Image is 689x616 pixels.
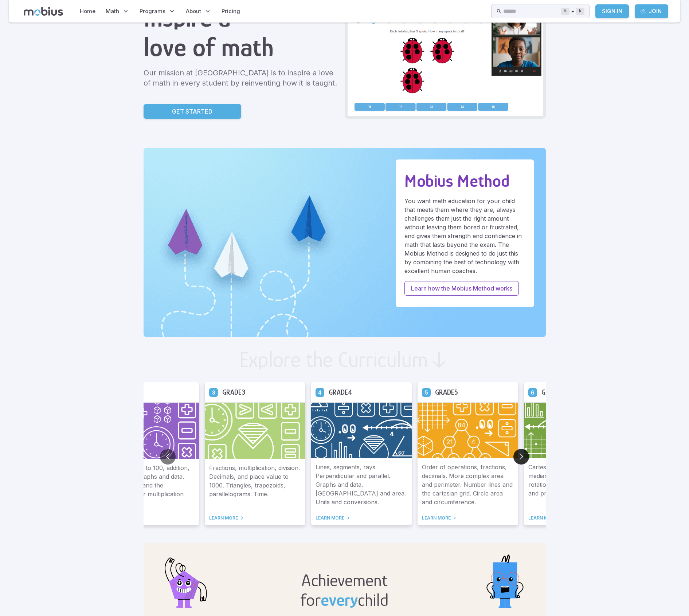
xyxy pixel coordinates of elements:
p: Learn how the Mobius Method works [411,284,512,293]
a: Learn how the Mobius Method works [404,281,519,296]
button: Go to previous slide [160,449,176,465]
a: Sign In [595,4,629,18]
img: Grade 4 [311,402,412,458]
a: Pricing [219,3,242,20]
p: Cartesian grid. Probability, mean, median, and mode. Reflections, rotations, translations. Factor... [528,463,620,506]
a: LEARN MORE -> [316,515,407,521]
h2: for child [300,590,389,610]
a: LEARN MORE -> [528,515,620,521]
span: Programs [140,7,165,15]
kbd: k [576,8,584,15]
h2: Mobius Method [404,171,525,191]
button: Go to next slide [513,449,529,465]
h2: Explore the Curriculum [239,349,428,371]
span: every [321,590,358,610]
h5: Grade 5 [435,387,458,398]
h5: Grade 4 [329,387,352,398]
h5: Grade 3 [222,387,245,398]
a: Grade 5 [422,388,431,396]
a: Get Started [144,104,241,119]
span: Math [106,7,119,15]
p: You want math education for your child that meets them where they are, always challenges them jus... [404,197,525,275]
img: rectangle.svg [476,552,534,610]
div: + [561,7,584,16]
p: Lines, segments, rays. Perpendicular and parallel. Graphs and data. [GEOGRAPHIC_DATA] and area. U... [316,463,407,506]
a: Grade 3 [209,388,218,396]
a: Grade 4 [316,388,324,396]
a: LEARN MORE -> [103,515,195,521]
img: Grade 5 [418,402,518,458]
p: Get Started [172,107,212,116]
a: Home [78,3,98,20]
p: Fractions, multiplication, division. Decimals, and place value to 1000. Triangles, trapezoids, pa... [209,463,301,506]
img: pentagon.svg [155,552,214,610]
p: Order of operations, fractions, decimals. More complex area and perimeter. Number lines and the c... [422,463,514,506]
img: Grade 3 [205,402,305,459]
p: Place value up to 100, addition, subtraction, graphs and data. Skip counting and the foundations ... [103,463,195,506]
a: LEARN MORE -> [422,515,514,521]
p: Our mission at [GEOGRAPHIC_DATA] is to inspire a love of math in every student by reinventing how... [144,68,339,88]
kbd: ⌘ [561,8,569,15]
h5: Grade 6 [541,387,565,398]
img: Grade 2 [98,402,199,459]
a: Join [635,4,668,18]
a: LEARN MORE -> [209,515,301,521]
a: Grade 6 [528,388,537,396]
h2: Achievement [300,570,389,590]
span: About [186,7,201,15]
img: Unique Paths [144,148,546,337]
img: Grade 6 [524,402,625,458]
h1: love of math [144,32,339,62]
